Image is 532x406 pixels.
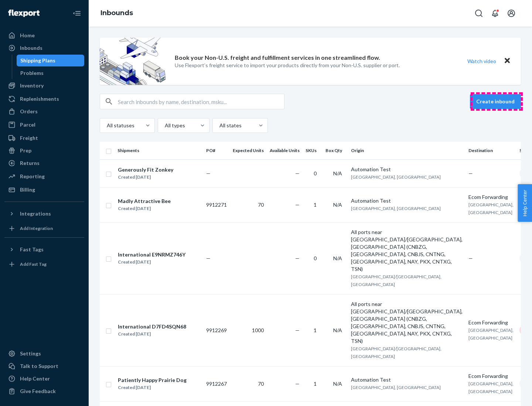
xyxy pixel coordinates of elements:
span: — [295,327,300,333]
span: [GEOGRAPHIC_DATA]/[GEOGRAPHIC_DATA], [GEOGRAPHIC_DATA] [351,346,441,359]
div: Settings [20,350,41,357]
span: [GEOGRAPHIC_DATA], [GEOGRAPHIC_DATA] [351,385,441,390]
button: Open notifications [488,6,502,21]
div: International E9NRMZ746Y [118,251,185,258]
span: [GEOGRAPHIC_DATA], [GEOGRAPHIC_DATA] [468,381,514,394]
a: Freight [4,132,84,144]
div: Returns [20,159,40,167]
a: Settings [4,348,84,359]
span: 1000 [252,327,264,333]
a: Add Fast Tag [4,258,84,270]
img: Flexport logo [8,10,40,17]
a: Inbounds [4,42,84,54]
td: 9912267 [203,366,230,401]
th: Destination [465,142,516,159]
span: — [295,255,300,261]
th: Shipments [115,142,203,159]
div: Created [DATE] [118,330,186,338]
span: N/A [333,327,342,333]
input: All states [219,122,219,129]
th: PO# [203,142,230,159]
button: Give Feedback [4,385,84,397]
button: Integrations [4,208,84,220]
span: — [468,255,473,261]
th: Expected Units [230,142,267,159]
td: 9912269 [203,294,230,366]
a: Replenishments [4,93,84,105]
span: — [295,202,300,208]
div: Add Integration [20,225,53,231]
button: Create inbound [470,94,521,109]
div: Freight [20,134,38,142]
div: Inbounds [20,44,42,52]
div: Give Feedback [20,388,56,395]
span: 1 [314,202,317,208]
div: Created [DATE] [118,258,185,266]
div: Automation Test [351,166,463,173]
div: Parcel [20,121,35,128]
div: All ports near [GEOGRAPHIC_DATA]/[GEOGRAPHIC_DATA], [GEOGRAPHIC_DATA] (CNBZG, [GEOGRAPHIC_DATA], ... [351,228,463,273]
span: N/A [333,381,342,387]
span: N/A [333,170,342,176]
span: 1 [314,381,317,387]
div: Billing [20,186,35,193]
span: 70 [258,202,264,208]
a: Inventory [4,80,84,92]
p: Book your Non-U.S. freight and fulfillment services in one streamlined flow. [175,54,380,62]
div: Created [DATE] [118,205,171,212]
a: Parcel [4,119,84,131]
span: N/A [333,255,342,261]
span: 1 [314,327,317,333]
div: Orders [20,108,38,115]
div: Talk to Support [20,362,58,370]
div: Automation Test [351,376,463,383]
ol: breadcrumbs [95,3,139,24]
div: Madly Attractive Bee [118,197,171,205]
div: Created [DATE] [118,384,187,391]
span: [GEOGRAPHIC_DATA], [GEOGRAPHIC_DATA] [468,327,514,341]
button: Open Search Box [471,6,486,21]
a: Orders [4,106,84,117]
th: Box Qty [323,142,348,159]
th: Origin [348,142,465,159]
th: Available Units [267,142,303,159]
a: Reporting [4,171,84,182]
span: [GEOGRAPHIC_DATA], [GEOGRAPHIC_DATA] [351,206,441,211]
span: — [295,170,300,176]
div: All ports near [GEOGRAPHIC_DATA]/[GEOGRAPHIC_DATA], [GEOGRAPHIC_DATA] (CNBZG, [GEOGRAPHIC_DATA], ... [351,300,463,345]
a: Inbounds [100,9,133,17]
a: Add Integration [4,223,84,234]
input: Search inbounds by name, destination, msku... [118,94,284,109]
span: N/A [333,202,342,208]
a: Prep [4,145,84,156]
div: Integrations [20,210,51,217]
div: Created [DATE] [118,173,173,181]
div: Help Center [20,375,50,382]
a: Talk to Support [4,360,84,372]
span: 70 [258,381,264,387]
span: [GEOGRAPHIC_DATA]/[GEOGRAPHIC_DATA], [GEOGRAPHIC_DATA] [351,274,441,287]
a: Returns [4,157,84,169]
div: Ecom Forwarding [468,319,514,326]
div: Home [20,32,35,39]
input: All statuses [106,122,107,129]
p: Use Flexport’s freight service to import your products directly from your Non-U.S. supplier or port. [175,62,400,69]
span: — [295,381,300,387]
div: Problems [20,69,44,77]
span: 0 [314,255,317,261]
div: Add Fast Tag [20,261,47,267]
a: Home [4,30,84,41]
button: Close Navigation [69,6,84,21]
input: All types [164,122,165,129]
span: 0 [314,170,317,176]
button: Watch video [463,56,501,66]
a: Shipping Plans [17,55,85,66]
button: Help Center [518,184,532,222]
div: Inventory [20,82,44,89]
a: Help Center [4,373,84,385]
th: SKUs [303,142,323,159]
a: Billing [4,184,84,196]
div: Reporting [20,173,45,180]
div: Prep [20,147,31,154]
